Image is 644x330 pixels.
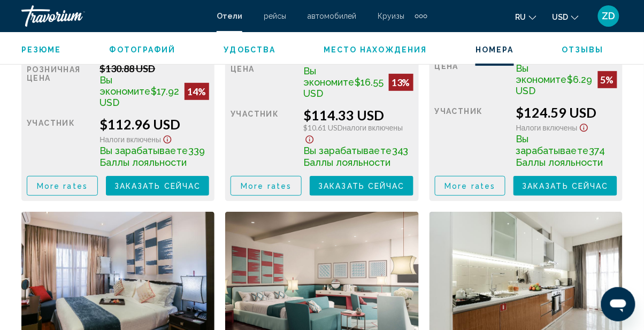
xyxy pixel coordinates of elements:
[106,176,210,196] button: Заказать сейчас
[310,176,413,196] button: Заказать сейчас
[21,45,62,55] button: Резюме
[303,132,316,144] button: Show Taxes and Fees disclaimer
[516,63,568,85] span: Вы экономите
[303,107,413,123] div: $114.33 USD
[303,145,392,156] span: Вы зарабатываете
[324,45,427,55] button: Место нахождения
[27,176,98,196] button: More rates
[241,182,292,190] span: More rates
[562,45,604,54] span: Отзывы
[343,123,403,132] span: Налоги включены
[161,132,174,144] button: Show Taxes and Fees disclaimer
[378,12,404,20] a: Круизы
[476,45,514,55] button: Номера
[185,83,209,100] div: 14%
[99,145,188,156] span: Вы зарабатываете
[217,12,242,20] a: Отели
[27,63,91,108] div: Розничная цена
[435,51,508,96] div: Розничная цена
[308,12,356,20] a: автомобилей
[415,7,427,25] button: Extra navigation items
[516,104,617,120] div: $124.59 USD
[21,5,206,27] a: Travorium
[601,287,635,321] iframe: Кнопка запуска окна обмена сообщениями
[231,107,295,168] div: участник
[110,45,176,54] span: Фотографий
[231,53,295,99] div: Розничная цена
[224,45,276,55] button: Удобства
[27,116,91,168] div: участник
[224,45,276,54] span: Удобства
[303,65,355,88] span: Вы экономите
[99,86,179,108] span: $17.92 USD
[231,176,302,196] button: More rates
[553,13,569,21] span: USD
[516,9,536,25] button: Change language
[513,176,617,196] button: Заказать сейчас
[595,5,623,27] button: User Menu
[435,104,508,168] div: участник
[110,45,176,55] button: Фотографий
[21,45,62,54] span: Резюме
[516,145,605,168] span: 374 Баллы лояльности
[553,9,579,25] button: Change currency
[99,135,161,144] span: Налоги включены
[99,63,209,74] div: $130.88 USD
[324,45,427,54] span: Место нахождения
[114,182,201,190] span: Заказать сейчас
[318,182,405,190] span: Заказать сейчас
[516,13,526,21] span: ru
[578,120,591,133] button: Show Taxes and Fees disclaimer
[264,12,286,20] a: рейсы
[445,182,496,190] span: More rates
[99,145,205,168] span: 339 Баллы лояльности
[303,123,343,132] span: $10.61 USD
[562,45,604,55] button: Отзывы
[303,76,384,99] span: $16.55 USD
[389,74,413,91] div: 13%
[37,182,88,190] span: More rates
[476,45,514,54] span: Номера
[435,176,506,196] button: More rates
[516,74,593,96] span: $6.29 USD
[99,74,151,97] span: Вы экономите
[598,71,617,88] div: 5%
[99,116,209,132] div: $112.96 USD
[303,145,409,168] span: 343 Баллы лояльности
[522,182,609,190] span: Заказать сейчас
[602,11,616,21] span: ZD
[516,133,589,156] span: Вы зарабатываете
[516,123,578,132] span: Налоги включены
